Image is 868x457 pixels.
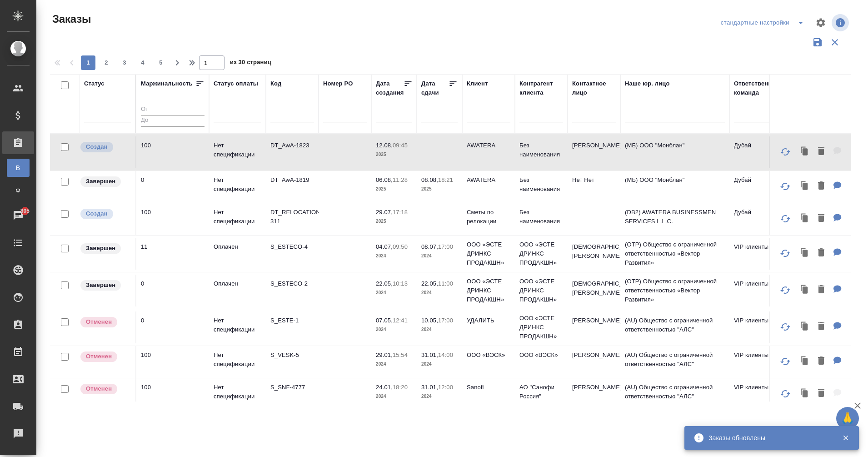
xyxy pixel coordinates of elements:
td: VIP клиенты [729,346,782,378]
p: АО "Санофи Россия" [519,383,563,401]
td: 100 [136,203,209,235]
span: Посмотреть информацию [832,14,851,31]
p: Сметы по релокации [467,208,510,226]
p: 22.05, [376,280,393,287]
p: 2024 [421,392,458,401]
p: 17:00 [438,243,453,250]
button: Удалить [813,177,829,196]
p: 08.08, [421,176,438,183]
td: Нет Нет [568,171,620,203]
p: 14:00 [438,352,453,358]
p: ООО «ВЭСК» [519,351,563,360]
td: (МБ) ООО "Монблан" [620,136,729,168]
p: 12.08, [376,142,393,149]
button: 4 [135,55,150,70]
p: ООО «ЭСТЕ ДРИНКС ПРОДАКШН» [467,277,510,304]
p: 29.01, [376,352,393,358]
p: Отменен [86,352,112,361]
p: S_SNF-4777 [270,383,314,392]
p: 12:41 [393,317,408,324]
span: 🙏 [840,409,855,428]
div: Выставляет КМ при направлении счета или после выполнения всех работ/сдачи заказа клиенту. Окончат... [80,279,131,291]
div: Выставляет КМ после отмены со стороны клиента. Если уже после запуска – КМ пишет ПМу про отмену, ... [80,351,131,363]
input: От [141,104,205,116]
div: Дата сдачи [421,79,449,97]
div: Клиент [467,79,488,88]
p: ООО «ВЭСК» [467,351,510,360]
p: S_ESTE-1 [270,316,314,325]
p: 17:18 [393,209,408,216]
p: Отменен [86,384,112,393]
button: Обновить [774,242,796,264]
button: Сбросить фильтры [826,34,843,51]
button: Удалить [813,384,829,403]
button: Клонировать [796,352,813,371]
span: из 30 страниц [230,57,271,70]
p: Без наименования [519,208,563,226]
a: 805 [2,204,34,227]
div: Код [270,79,281,88]
button: Обновить [774,351,796,372]
p: 2024 [421,288,458,297]
td: 0 [136,311,209,343]
p: 2024 [376,288,412,297]
td: 11 [136,238,209,270]
button: Удалить [813,352,829,371]
div: Наше юр. лицо [625,79,670,88]
td: (МБ) ООО "Монблан" [620,171,729,203]
p: 2025 [376,150,412,159]
div: Выставляется автоматически при создании заказа [80,141,131,153]
td: Дубай [729,203,782,235]
div: Статус оплаты [214,79,258,88]
button: Удалить [813,209,829,228]
p: 2024 [376,251,412,261]
p: 2024 [421,251,458,261]
td: (OTP) Общество с ограниченной ответственностью «Вектор Развития» [620,272,729,309]
td: [PERSON_NAME] [568,378,620,410]
div: Выставляет КМ после отмены со стороны клиента. Если уже после запуска – КМ пишет ПМу про отмену, ... [80,383,131,395]
td: 100 [136,136,209,168]
button: Удалить [813,281,829,299]
td: Оплачен [209,238,266,270]
p: 2024 [376,325,412,334]
td: VIP клиенты [729,378,782,410]
span: Заказы [50,12,91,26]
p: 2025 [421,185,458,194]
p: Без наименования [519,141,563,159]
button: Клонировать [796,177,813,196]
span: 4 [135,58,150,67]
td: [PERSON_NAME] [568,346,620,378]
p: Завершен [86,281,115,290]
button: Обновить [774,141,796,163]
button: 🙏 [836,407,859,430]
button: Обновить [774,316,796,338]
p: S_ESTECO-2 [270,279,314,288]
button: 5 [154,55,168,70]
div: Заказы обновлены [708,433,828,442]
p: 2024 [376,392,412,401]
div: Контрагент клиента [519,79,563,97]
span: В [11,163,25,172]
span: Ф [11,186,25,195]
p: 2025 [376,217,412,226]
p: УДАЛИТЬ [467,316,510,325]
td: Дубай [729,171,782,203]
div: Выставляет КМ при направлении счета или после выполнения всех работ/сдачи заказа клиенту. Окончат... [80,242,131,255]
p: 07.05, [376,317,393,324]
p: 11:28 [393,176,408,183]
p: 12:00 [438,384,453,391]
button: Сохранить фильтры [809,34,826,51]
p: S_ESTECO-4 [270,242,314,251]
p: Отменен [86,317,112,326]
p: 10.05, [421,317,438,324]
p: S_VESK-5 [270,351,314,360]
div: Ответственная команда [734,79,779,97]
p: 10:13 [393,280,408,287]
p: ООО «ЭСТЕ ДРИНКС ПРОДАКШН» [519,240,563,267]
td: (DB2) AWATERA BUSINESSMEN SERVICES L.L.C. [620,203,729,235]
td: Нет спецификации [209,171,266,203]
div: Выставляется автоматически при создании заказа [80,208,131,220]
a: Ф [7,181,30,200]
p: Без наименования [519,176,563,194]
td: Нет спецификации [209,203,266,235]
